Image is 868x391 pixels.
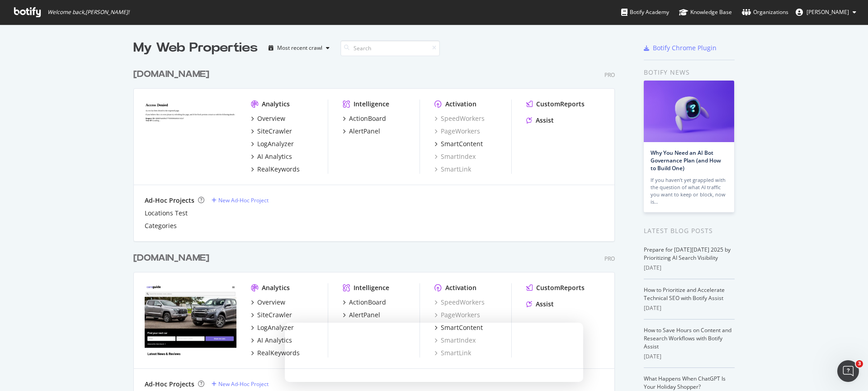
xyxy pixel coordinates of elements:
[251,336,292,345] a: AI Analytics
[644,81,734,142] img: Why You Need an AI Bot Governance Plan (and How to Build One)
[257,165,300,174] div: RealKeywords
[445,283,476,292] div: Activation
[251,348,300,358] a: RealKeywords
[257,152,292,161] div: AI Analytics
[434,127,480,136] a: PageWorkers
[536,283,585,292] div: CustomReports
[257,323,294,332] div: LogAnalyzer
[644,353,735,361] div: [DATE]
[536,100,585,109] div: CustomReports
[644,304,735,312] div: [DATE]
[145,221,177,230] a: Categories
[679,8,732,17] div: Knowledge Base
[47,9,129,16] span: Welcome back, [PERSON_NAME] !
[145,283,236,357] img: www.carsguide.com.au
[257,310,292,319] div: SiteCrawler
[212,380,269,388] a: New Ad-Hoc Project
[133,39,258,57] div: My Web Properties
[262,100,290,109] div: Analytics
[445,100,476,109] div: Activation
[651,149,721,172] a: Why You Need an AI Bot Governance Plan (and How to Build One)
[526,300,554,309] a: Assist
[145,196,194,205] div: Ad-Hoc Projects
[644,264,735,272] div: [DATE]
[145,380,194,389] div: Ad-Hoc Projects
[257,298,285,307] div: Overview
[644,286,725,302] a: How to Prioritize and Accelerate Technical SEO with Botify Assist
[262,283,290,292] div: Analytics
[257,127,292,136] div: SiteCrawler
[251,298,285,307] a: Overview
[441,139,483,148] div: SmartContent
[644,326,731,350] a: How to Save Hours on Content and Research Workflows with Botify Assist
[251,323,294,332] a: LogAnalyzer
[133,252,213,265] a: [DOMAIN_NAME]
[343,310,380,319] a: AlertPanel
[340,40,440,56] input: Search
[536,116,554,125] div: Assist
[807,8,849,16] span: Harsh Desai
[354,100,389,109] div: Intelligence
[434,139,483,148] a: SmartContent
[257,139,294,148] div: LogAnalyzer
[251,127,292,136] a: SiteCrawler
[349,127,380,136] div: AlertPanel
[349,310,380,319] div: AlertPanel
[434,298,485,307] a: SpeedWorkers
[257,114,285,123] div: Overview
[251,139,294,148] a: LogAnalyzer
[653,43,717,52] div: Botify Chrome Plugin
[604,255,615,262] div: Pro
[133,68,209,81] div: [DOMAIN_NAME]
[434,152,476,161] a: SmartIndex
[133,68,213,81] a: [DOMAIN_NAME]
[251,114,285,123] a: Overview
[644,67,735,77] div: Botify news
[251,310,292,319] a: SiteCrawler
[251,165,300,174] a: RealKeywords
[349,114,386,123] div: ActionBoard
[526,100,585,109] a: CustomReports
[644,246,731,262] a: Prepare for [DATE][DATE] 2025 by Prioritizing AI Search Visibility
[644,43,717,52] a: Botify Chrome Plugin
[644,226,735,236] div: Latest Blog Posts
[277,45,322,51] div: Most recent crawl
[145,209,188,218] a: Locations Test
[788,5,863,19] button: [PERSON_NAME]
[536,300,554,309] div: Assist
[434,165,471,174] a: SmartLink
[218,380,269,388] div: New Ad-Hoc Project
[218,196,269,204] div: New Ad-Hoc Project
[604,71,615,79] div: Pro
[434,310,480,319] a: PageWorkers
[251,152,292,161] a: AI Analytics
[285,323,583,382] iframe: Survey from Botify
[343,127,380,136] a: AlertPanel
[257,348,300,358] div: RealKeywords
[145,100,236,173] img: https://www.gumtree.com.au/
[651,176,727,205] div: If you haven’t yet grappled with the question of what AI traffic you want to keep or block, now is…
[856,360,863,367] span: 3
[257,336,292,345] div: AI Analytics
[621,8,669,17] div: Botify Academy
[742,8,788,17] div: Organizations
[354,283,389,292] div: Intelligence
[644,375,726,391] a: What Happens When ChatGPT Is Your Holiday Shopper?
[526,283,585,292] a: CustomReports
[434,114,485,123] a: SpeedWorkers
[349,298,386,307] div: ActionBoard
[343,114,386,123] a: ActionBoard
[526,116,554,125] a: Assist
[343,298,386,307] a: ActionBoard
[837,360,859,382] iframe: Intercom live chat
[265,41,333,55] button: Most recent crawl
[212,196,269,204] a: New Ad-Hoc Project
